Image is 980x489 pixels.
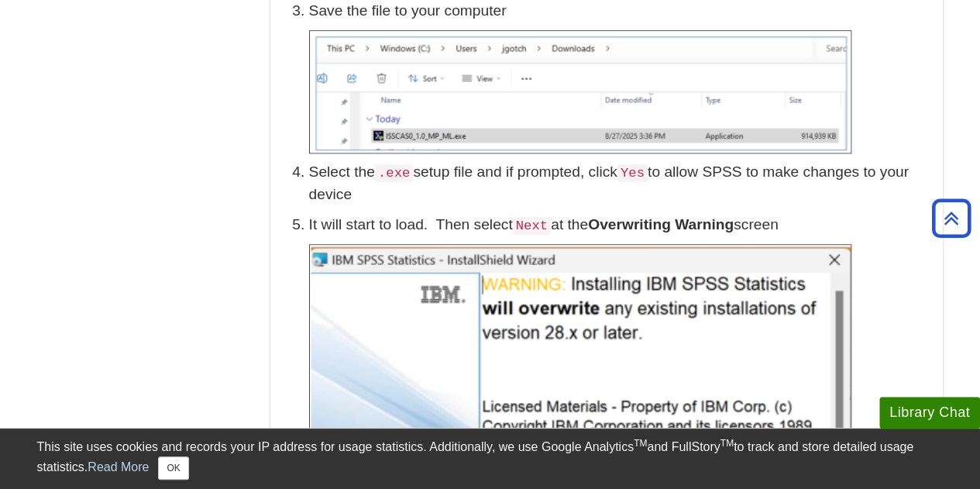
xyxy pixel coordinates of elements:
p: Select the setup file and if prompted, click to allow SPSS to make changes to your device [309,161,935,206]
a: Read More [88,460,149,474]
div: This site uses cookies and records your IP address for usage statistics. Additionally, we use Goo... [37,438,944,480]
b: Overwriting Warning [588,216,734,232]
img: 'ISSCASO1.0_MP_ML.exe' is being saved to a folder in the download folder. [309,30,851,153]
code: Next [513,217,551,235]
sup: TM [720,438,734,449]
a: Back to Top [927,208,976,229]
sup: TM [634,438,647,449]
button: Close [158,456,188,480]
button: Library Chat [879,397,980,429]
code: Yes [617,164,648,182]
p: It will start to load. Then select at the screen [309,214,935,236]
code: .exe [375,164,413,182]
